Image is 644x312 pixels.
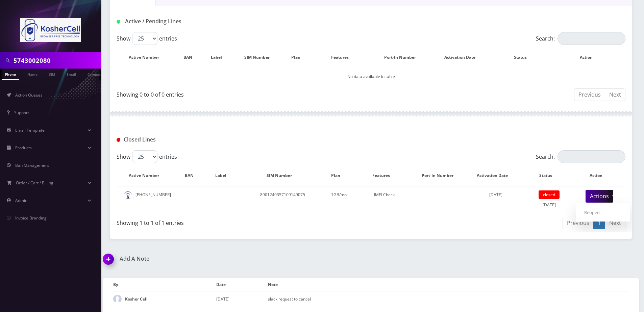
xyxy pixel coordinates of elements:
[15,145,32,151] span: Products
[605,88,625,101] a: Next
[15,127,45,133] span: Email Template
[125,296,148,302] strong: Kosher Cell
[117,88,366,99] div: Showing 0 to 0 of 0 entries
[103,256,366,262] a: Add A Note
[286,48,313,67] th: Plan: activate to sort column ascending
[117,138,120,142] img: Closed Lines
[46,69,58,79] a: SIM
[124,191,132,200] img: default.png
[415,166,467,185] th: Port-In Number: activate to sort column ascending
[574,166,625,185] th: Action : activate to sort column ascending
[241,186,324,213] td: 8901240357109149075
[525,166,573,185] th: Status: activate to sort column ascending
[117,32,177,45] label: Show entries
[593,217,605,229] a: 1
[433,48,493,67] th: Activation Date: activate to sort column ascending
[558,150,625,163] input: Search:
[467,166,524,185] th: Activation Date: activate to sort column ascending
[324,166,353,185] th: Plan: activate to sort column ascending
[536,32,625,45] label: Search:
[16,180,53,186] span: Order / Cart / Billing
[216,291,268,307] td: [DATE]
[117,216,366,227] div: Showing 1 to 1 of 1 entries
[84,69,107,79] a: Company
[14,54,100,67] input: Search in Company
[117,48,177,67] th: Active Number: activate to sort column ascending
[374,48,433,67] th: Port-In Number: activate to sort column ascending
[558,32,625,45] input: Search:
[117,166,177,185] th: Active Number: activate to sort column descending
[2,69,19,80] a: Phone
[63,69,79,79] a: Email
[113,278,216,291] th: By
[586,190,613,203] a: Actions
[605,217,625,229] a: Next
[15,162,49,168] span: Ban Management
[268,291,629,307] td: slack request to cancel
[324,186,353,213] td: 1GB/mo
[574,88,605,101] a: Previous
[576,206,630,219] a: Reopen
[117,20,120,24] img: Active / Pending Lines
[178,48,204,67] th: BAN: activate to sort column ascending
[132,150,157,163] select: Showentries
[494,48,554,67] th: Status: activate to sort column ascending
[208,166,241,185] th: Label: activate to sort column ascending
[489,192,502,198] span: [DATE]
[313,48,373,67] th: Features: activate to sort column ascending
[539,190,560,199] span: closed
[15,92,43,98] span: Action Queues
[14,110,29,115] span: Support
[132,32,157,45] select: Showentries
[117,186,177,213] td: [PHONE_NUMBER]
[354,166,415,185] th: Features: activate to sort column ascending
[20,18,81,42] img: KosherCell
[235,48,286,67] th: SIM Number: activate to sort column ascending
[117,150,177,163] label: Show entries
[536,150,625,163] label: Search:
[15,198,27,203] span: Admin
[354,190,415,200] div: IMEI Check
[117,136,279,143] h1: Closed Lines
[24,69,41,79] a: Name
[268,278,629,291] th: Note
[117,68,625,85] td: No data available in table
[117,18,279,25] h1: Active / Pending Lines
[15,215,47,221] span: Invoice Branding
[554,48,625,67] th: Action: activate to sort column ascending
[216,278,268,291] th: Date
[563,217,594,229] a: Previous
[525,186,573,213] td: [DATE]
[205,48,235,67] th: Label: activate to sort column ascending
[241,166,324,185] th: SIM Number: activate to sort column ascending
[178,166,207,185] th: BAN: activate to sort column ascending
